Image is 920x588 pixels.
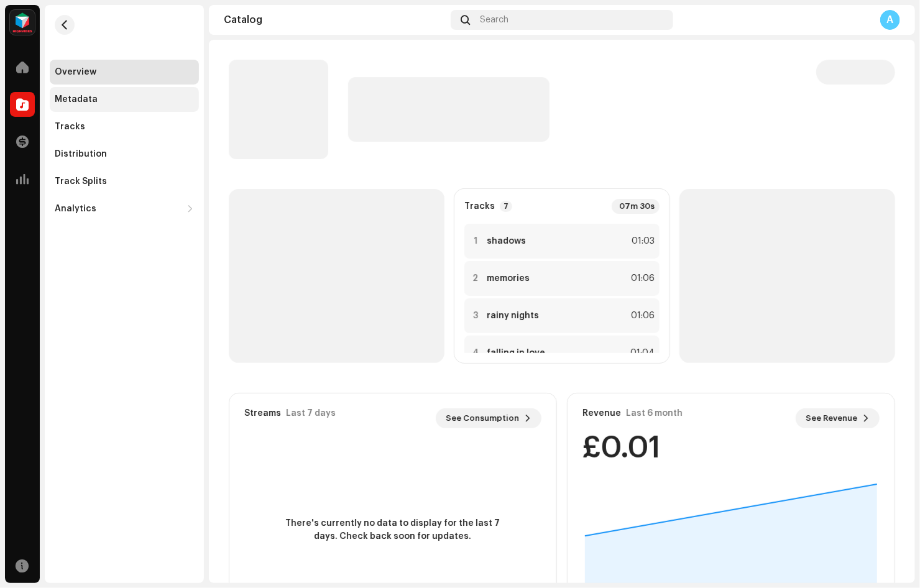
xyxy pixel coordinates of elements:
div: Last 7 days [286,408,336,418]
div: 01:03 [627,234,655,249]
re-m-nav-dropdown: Analytics [50,196,199,221]
span: See Consumption [446,406,519,431]
span: See Revenue [806,406,857,431]
button: See Revenue [796,408,880,428]
div: Track Splits [55,177,107,186]
div: Last 6 month [626,408,683,418]
re-m-nav-item: Track Splits [50,169,199,194]
div: 01:06 [627,308,655,323]
div: A [880,10,900,30]
strong: memories [487,273,530,283]
div: Metadata [55,94,98,104]
re-m-nav-item: Metadata [50,87,199,112]
span: There's currently no data to display for the last 7 days. Check back soon for updates. [281,517,505,543]
strong: falling in love [487,348,545,358]
p-badge: 7 [500,201,512,212]
button: See Consumption [436,408,541,428]
div: 01:06 [627,271,655,286]
div: Tracks [55,122,85,132]
div: 01:04 [627,346,655,361]
span: Search [480,15,508,25]
strong: Tracks [464,201,495,211]
div: Analytics [55,204,96,214]
div: Streams [244,408,281,418]
img: feab3aad-9b62-475c-8caf-26f15a9573ee [10,10,35,35]
div: 07m 30s [612,199,660,214]
div: Catalog [224,15,446,25]
div: Distribution [55,149,107,159]
re-m-nav-item: Overview [50,60,199,85]
re-m-nav-item: Distribution [50,142,199,167]
div: Revenue [582,408,621,418]
div: Overview [55,67,96,77]
strong: rainy nights [487,311,539,321]
strong: shadows [487,236,526,246]
re-m-nav-item: Tracks [50,114,199,139]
